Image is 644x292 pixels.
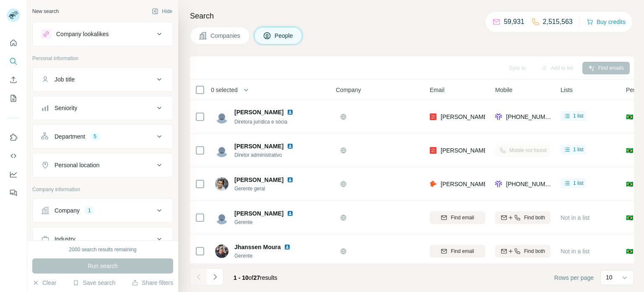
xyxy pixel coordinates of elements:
button: Find email [430,245,485,258]
button: Industry [33,229,173,249]
span: Diretora jurídica e sócia [234,119,287,125]
span: Mobile [495,86,512,94]
img: Avatar [215,211,229,224]
span: Gerente [234,252,301,260]
button: Company lookalikes [33,24,173,44]
div: 1 [85,207,94,214]
button: Quick start [7,35,20,50]
button: Feedback [7,185,20,200]
span: Company [336,86,361,94]
span: of [249,274,254,281]
img: Avatar [215,245,229,258]
button: Use Surfe API [7,148,20,163]
img: LinkedIn logo [287,109,293,116]
span: [PERSON_NAME][EMAIL_ADDRESS][DOMAIN_NAME] [441,113,588,120]
span: Jhanssen Moura [234,243,280,251]
button: Seniority [33,98,173,118]
button: Personal location [33,155,173,175]
span: Find email [451,247,474,255]
span: Gerente geral [234,185,304,192]
span: 1 - 10 [234,274,249,281]
span: 🇧🇷 [626,180,633,188]
div: 2000 search results remaining [69,246,137,253]
div: Job title [55,75,75,84]
p: 10 [606,273,613,281]
p: Personal information [32,55,173,62]
span: Lists [561,86,573,94]
button: Department5 [33,126,173,147]
span: 🇧🇷 [626,146,633,155]
h4: Search [190,10,634,22]
button: Clear [32,279,56,287]
div: Company [55,206,80,215]
button: Search [7,54,20,69]
img: LinkedIn logo [287,176,293,183]
button: Save search [73,279,115,287]
div: Industry [55,235,75,243]
img: provider hunter logo [430,180,436,188]
button: Navigate to next page [207,268,223,285]
button: Dashboard [7,167,20,182]
span: 0 selected [211,86,238,94]
button: Find email [430,211,485,224]
span: 🇧🇷 [626,213,633,222]
span: Companies [210,32,241,40]
span: [PERSON_NAME] [234,142,283,150]
div: 5 [90,133,100,140]
span: Rows per page [554,274,594,282]
span: Diretor administrativo [234,151,304,159]
span: 🇧🇷 [626,247,633,255]
p: 59,931 [504,17,525,27]
span: 1 list [573,112,584,120]
span: [PERSON_NAME][EMAIL_ADDRESS][DOMAIN_NAME] [441,147,588,154]
img: provider forager logo [495,180,502,188]
img: provider zoominfo logo [430,113,436,121]
span: 🇧🇷 [626,113,633,121]
button: Find both [495,245,551,258]
img: provider zoominfo logo [430,146,436,155]
button: Use Surfe on LinkedIn [7,130,20,145]
button: Find both [495,211,551,224]
span: Gerente [234,218,304,226]
span: [PHONE_NUMBER] [506,113,559,120]
span: [PHONE_NUMBER] [506,181,559,187]
span: results [234,274,277,281]
div: Personal location [55,161,99,169]
button: Buy credits [587,16,626,28]
span: [PERSON_NAME] [234,176,283,184]
div: Seniority [55,104,77,112]
span: [PERSON_NAME] [234,108,283,116]
span: Find email [451,214,474,221]
img: Avatar [215,144,229,157]
p: 2,515,563 [543,17,573,27]
span: 1 list [573,179,584,187]
button: Enrich CSV [7,72,20,87]
div: Department [55,132,85,141]
div: New search [32,8,59,15]
button: My lists [7,91,20,106]
img: Avatar [215,110,229,124]
img: LinkedIn logo [287,143,293,150]
span: Not in a list [561,248,589,255]
button: Hide [146,5,178,18]
span: Find both [524,247,545,255]
button: Share filters [132,279,173,287]
span: Email [430,86,444,94]
span: Find both [524,214,545,221]
button: Job title [33,69,173,89]
p: Company information [32,186,173,193]
div: Company lookalikes [56,30,109,38]
button: Company1 [33,200,173,221]
span: Not in a list [561,214,589,221]
img: LinkedIn logo [284,244,291,250]
span: 27 [254,274,260,281]
img: provider forager logo [495,113,502,121]
span: People [275,32,294,40]
img: Avatar [215,177,229,191]
img: LinkedIn logo [287,210,293,217]
span: [PERSON_NAME] [234,209,283,218]
span: 1 list [573,146,584,153]
span: [PERSON_NAME][EMAIL_ADDRESS][DOMAIN_NAME] [441,181,588,187]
